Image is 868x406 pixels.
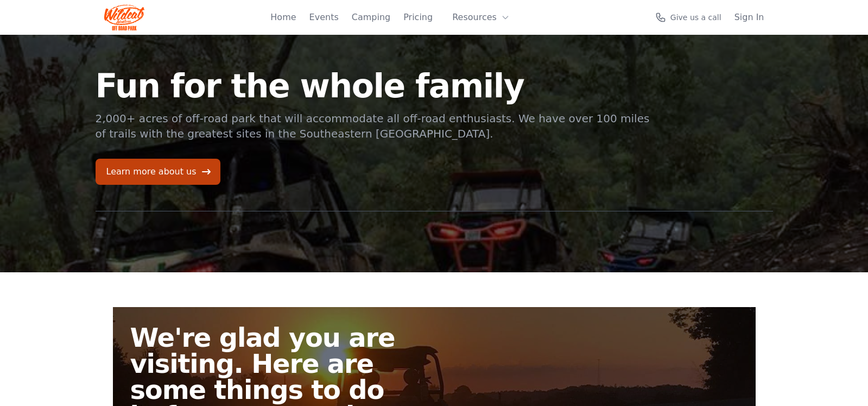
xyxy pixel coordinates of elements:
a: Sign In [734,11,764,24]
img: Wildcat Logo [104,4,145,30]
span: Give us a call [670,12,721,23]
a: Camping [352,11,390,24]
a: Pricing [403,11,433,24]
p: 2,000+ acres of off-road park that will accommodate all off-road enthusiasts. We have over 100 mi... [96,111,651,141]
a: Learn more about us [96,159,220,185]
h1: Fun for the whole family [96,70,651,102]
a: Home [270,11,296,24]
a: Events [309,11,339,24]
a: Give us a call [655,12,721,23]
button: Resources [446,7,516,28]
